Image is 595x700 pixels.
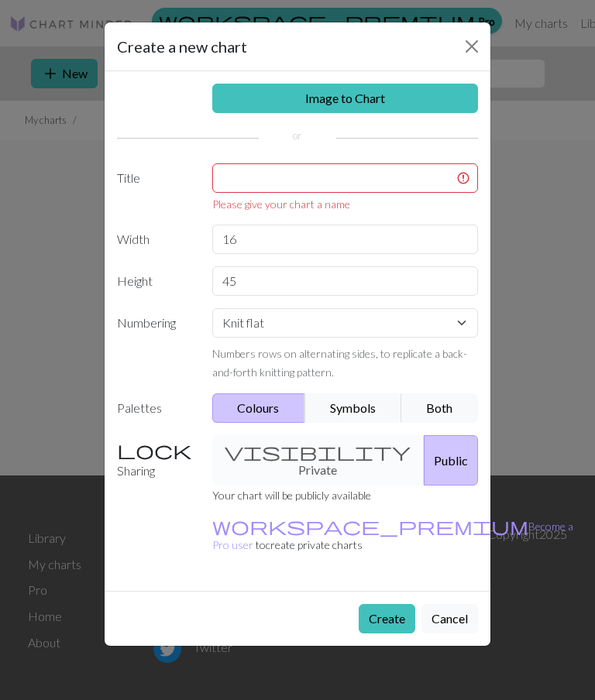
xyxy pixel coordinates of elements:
[212,196,479,212] div: Please give your chart a name
[212,84,479,113] a: Image to Chart
[304,393,402,423] button: Symbols
[459,34,484,59] button: Close
[359,604,415,633] button: Create
[108,225,203,254] label: Width
[108,163,203,212] label: Title
[117,35,247,58] h5: Create a new chart
[108,308,203,381] label: Numbering
[108,393,203,423] label: Palettes
[212,515,528,537] span: workspace_premium
[212,489,371,502] small: Your chart will be publicly available
[212,393,306,423] button: Colours
[401,393,479,423] button: Both
[212,520,573,551] a: Become a Pro user
[212,520,573,551] small: to create private charts
[424,435,478,486] button: Public
[108,435,203,486] label: Sharing
[421,604,478,633] button: Cancel
[108,266,203,296] label: Height
[212,347,467,379] small: Numbers rows on alternating sides, to replicate a back-and-forth knitting pattern.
